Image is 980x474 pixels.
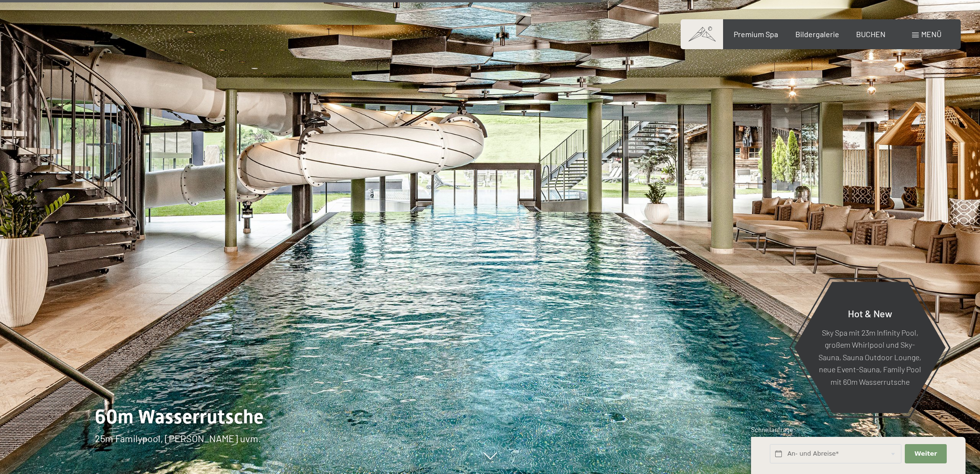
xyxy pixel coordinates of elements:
a: BUCHEN [856,29,886,39]
a: Premium Spa [734,29,778,39]
span: Schnellanfrage [751,426,793,433]
a: Hot & New Sky Spa mit 23m Infinity Pool, großem Whirlpool und Sky-Sauna, Sauna Outdoor Lounge, ne... [793,281,946,414]
a: Bildergalerie [795,29,839,39]
p: Sky Spa mit 23m Infinity Pool, großem Whirlpool und Sky-Sauna, Sauna Outdoor Lounge, neue Event-S... [818,326,922,388]
button: Weiter [905,444,946,464]
span: Menü [921,29,941,39]
span: Weiter [914,449,937,458]
span: Hot & New [848,307,892,319]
